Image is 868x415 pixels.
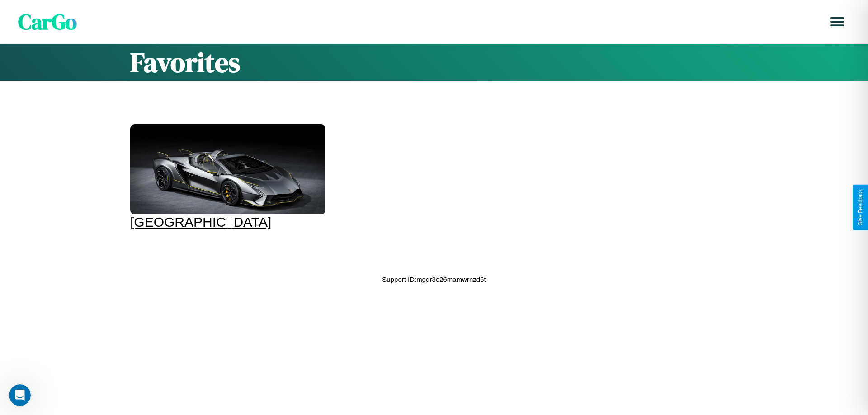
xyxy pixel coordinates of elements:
[825,9,850,34] button: Open menu
[130,44,738,81] h1: Favorites
[18,7,77,37] span: CarGo
[857,189,863,226] div: Give Feedback
[130,214,325,230] div: [GEOGRAPHIC_DATA]
[9,384,31,406] iframe: Intercom live chat
[382,273,486,285] p: Support ID: mgdr3o26mamwrnzd6t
